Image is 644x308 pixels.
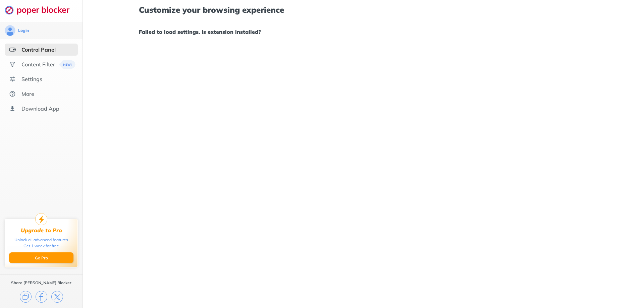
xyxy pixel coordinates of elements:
[9,61,16,68] img: social.svg
[139,5,588,14] h1: Customize your browsing experience
[9,90,16,97] img: about.svg
[9,76,16,82] img: settings.svg
[23,243,59,249] div: Get 1 week for free
[9,252,73,263] button: Go Pro
[21,105,59,112] div: Download App
[14,237,68,243] div: Unlock all advanced features
[36,291,47,303] img: facebook.svg
[9,46,16,53] img: features-selected.svg
[21,90,34,97] div: More
[21,61,55,68] div: Content Filter
[35,213,47,225] img: upgrade-to-pro.svg
[18,28,29,33] div: Login
[20,291,32,303] img: copy.svg
[5,5,77,15] img: logo-webpage.svg
[51,291,63,303] img: x.svg
[9,105,16,112] img: download-app.svg
[59,60,75,69] img: menuBanner.svg
[139,27,588,36] h1: Failed to load settings. Is extension installed?
[5,25,15,36] img: avatar.svg
[21,46,56,53] div: Control Panel
[21,76,42,82] div: Settings
[11,280,71,286] div: Share [PERSON_NAME] Blocker
[21,227,62,234] div: Upgrade to Pro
